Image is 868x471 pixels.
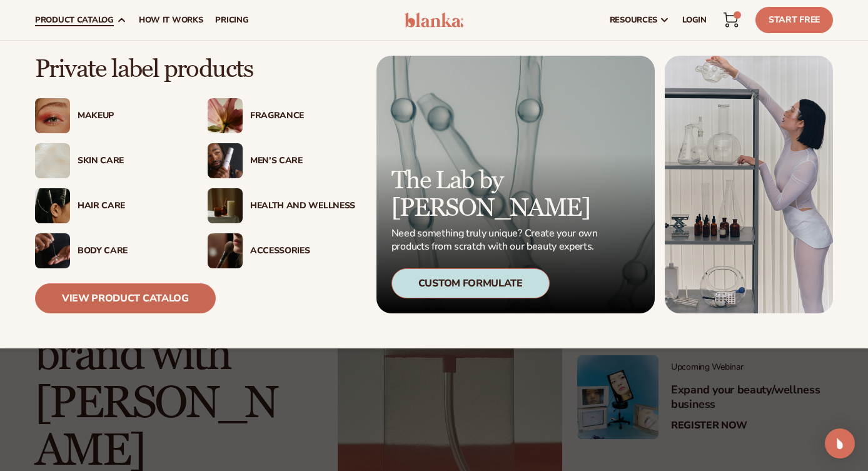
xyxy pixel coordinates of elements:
[250,156,355,166] div: Men’s Care
[215,15,248,25] span: pricing
[35,143,70,178] img: Cream moisturizer swatch.
[250,201,355,211] div: Health And Wellness
[737,11,737,19] span: 1
[35,188,70,223] img: Female hair pulled back with clips.
[35,233,70,268] img: Male hand applying moisturizer.
[78,156,183,166] div: Skin Care
[208,233,243,268] img: Female with makeup brush.
[391,227,602,253] p: Need something truly unique? Create your own products from scratch with our beauty experts.
[665,56,833,313] img: Female in lab with equipment.
[208,98,355,133] a: Pink blooming flower. Fragrance
[825,428,855,458] div: Open Intercom Messenger
[208,188,243,223] img: Candles and incense on table.
[35,143,183,178] a: Cream moisturizer swatch. Skin Care
[35,233,183,268] a: Male hand applying moisturizer. Body Care
[250,246,355,256] div: Accessories
[78,246,183,256] div: Body Care
[208,143,355,178] a: Male holding moisturizer bottle. Men’s Care
[250,111,355,121] div: Fragrance
[35,188,183,223] a: Female hair pulled back with clips. Hair Care
[35,56,355,83] p: Private label products
[35,15,114,25] span: product catalog
[78,201,183,211] div: Hair Care
[35,283,216,313] a: View Product Catalog
[139,15,203,25] span: How It Works
[35,98,183,133] a: Female with glitter eye makeup. Makeup
[208,233,355,268] a: Female with makeup brush. Accessories
[78,111,183,121] div: Makeup
[610,15,657,25] span: resources
[208,98,243,133] img: Pink blooming flower.
[35,98,70,133] img: Female with glitter eye makeup.
[208,143,243,178] img: Male holding moisturizer bottle.
[755,7,833,33] a: Start Free
[208,188,355,223] a: Candles and incense on table. Health And Wellness
[376,56,655,313] a: Microscopic product formula. The Lab by [PERSON_NAME] Need something truly unique? Create your ow...
[405,13,463,28] img: logo
[391,268,550,298] div: Custom Formulate
[391,167,602,222] p: The Lab by [PERSON_NAME]
[682,15,707,25] span: LOGIN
